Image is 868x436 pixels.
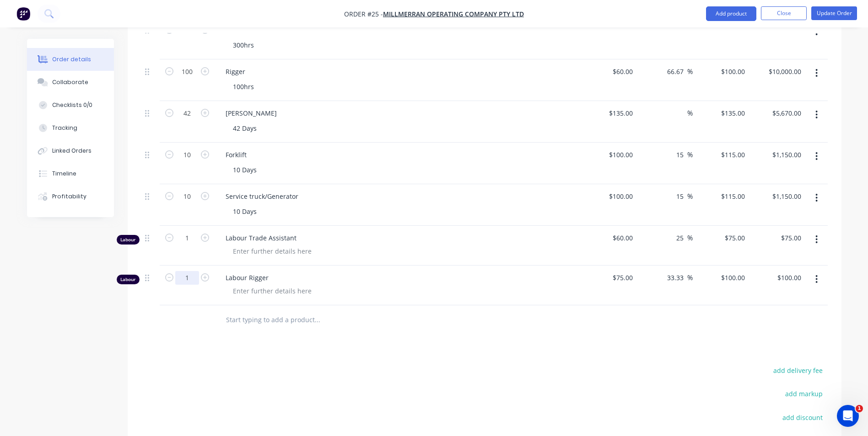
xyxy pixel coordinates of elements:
div: Timeline [52,170,76,178]
button: Collaborate [27,71,114,94]
span: Labour Trade Assistant [226,233,577,243]
button: add markup [781,388,828,400]
div: Profitability [52,192,86,201]
button: Update Order [811,6,857,20]
div: 300hrs [226,38,261,52]
span: % [687,149,693,160]
button: add discount [778,411,828,423]
div: [PERSON_NAME] [218,106,284,120]
span: % [687,272,693,283]
button: Linked Orders [27,139,114,162]
button: Checklists 0/0 [27,94,114,117]
button: Order details [27,48,114,71]
img: Factory [16,7,30,21]
div: Forklift [218,148,254,161]
span: % [687,66,693,77]
div: Collaborate [52,78,88,86]
span: % [687,191,693,202]
div: Linked Orders [52,147,92,155]
div: 42 Days [226,122,264,135]
button: add delivery fee [769,364,828,377]
div: Labour [117,275,140,284]
div: Service truck/Generator [218,190,306,203]
button: Close [761,6,807,20]
iframe: Intercom live chat [837,405,859,427]
div: 10 Days [226,205,264,218]
div: 100hrs [226,80,261,93]
input: Start typing to add a product... [226,311,409,329]
button: Timeline [27,162,114,185]
button: Profitability [27,185,114,208]
span: % [687,108,693,118]
div: 10 Days [226,163,264,176]
div: Rigger [218,65,253,78]
a: Millmerran Operating Company Pty Ltd [383,10,524,18]
div: Labour [117,235,140,245]
div: Order details [52,55,91,64]
span: 1 [856,405,863,412]
span: Order #25 - [344,10,383,18]
div: Tracking [52,124,77,132]
span: Labour Rigger [226,273,577,282]
button: Add product [706,6,756,21]
button: Tracking [27,117,114,139]
div: Checklists 0/0 [52,101,92,109]
span: % [687,233,693,243]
